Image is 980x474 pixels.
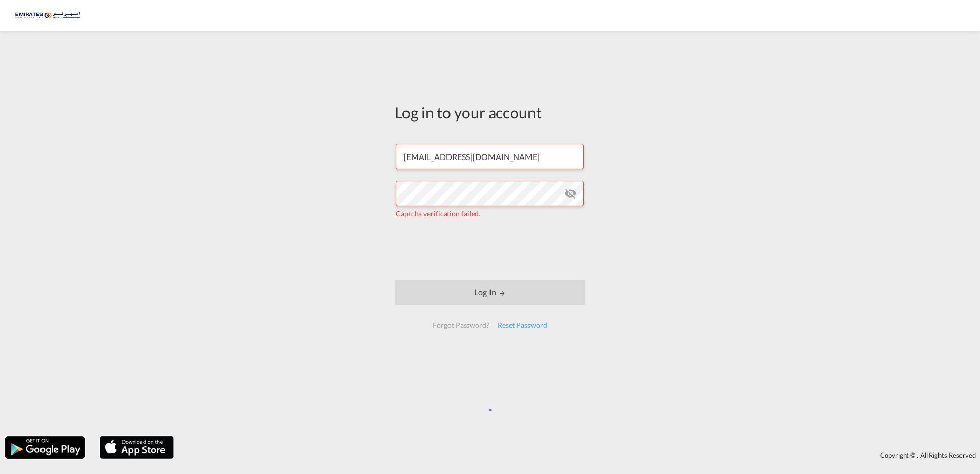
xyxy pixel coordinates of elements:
button: LOGIN [395,280,585,305]
img: apple.png [99,435,175,460]
img: google.png [4,435,86,460]
div: Log in to your account [395,102,585,123]
div: Forgot Password? [428,316,493,334]
input: Enter email/phone number [396,144,584,169]
iframe: reCAPTCHA [412,229,568,269]
span: Captcha verification failed. [396,209,480,218]
div: Reset Password [494,316,552,334]
md-icon: icon-eye-off [564,187,577,200]
img: c67187802a5a11ec94275b5db69a26e6.png [15,4,85,27]
div: Copyright © . All Rights Reserved [179,446,980,464]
